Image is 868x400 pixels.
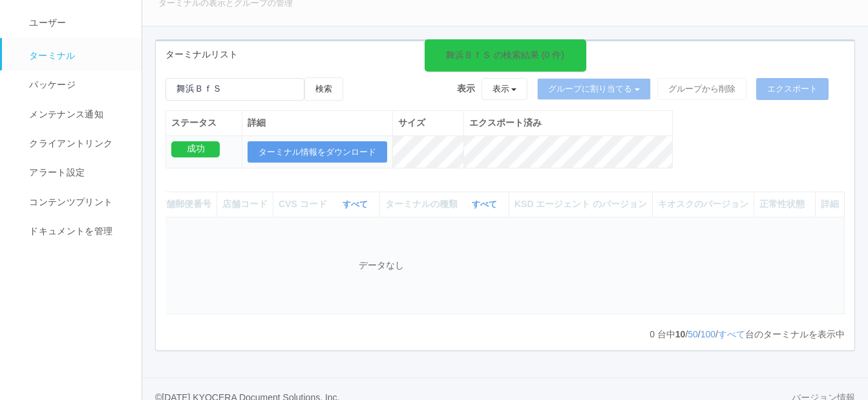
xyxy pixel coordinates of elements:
a: クライアントリンク [2,129,153,158]
div: ステータス [171,116,237,130]
div: ターミナルリスト [156,41,854,68]
a: 100 [701,329,715,339]
a: メンテナンス通知 [2,100,153,129]
div: 詳細 [248,116,387,130]
a: ユーザー [2,8,153,37]
button: 表示 [482,78,528,100]
button: エクスポート [756,78,829,100]
div: 舞浜ＢｆＳ の検索結果 (0 件) [446,48,564,62]
span: ドキュメントを管理 [26,226,112,236]
a: すべて [343,199,371,209]
div: エクスポート済み [469,116,667,130]
button: グループから削除 [657,78,746,100]
span: 表示 [457,82,475,95]
span: 店舗郵便番号 [157,199,211,209]
button: すべて [339,198,374,211]
span: メンテナンス通知 [26,109,103,119]
span: 正常性状態 [759,199,805,209]
span: ターミナルの種類 [385,197,461,211]
a: すべて [472,199,500,209]
span: ターミナル [26,50,76,61]
span: 10 [675,329,686,339]
span: パッケージ [26,79,76,90]
span: クライアントリンク [26,138,112,148]
span: CVS コード [279,197,330,211]
button: すべて [469,198,503,211]
a: アラート設定 [2,158,153,187]
a: ターミナル [2,38,153,70]
a: パッケージ [2,70,153,99]
button: ターミナル情報をダウンロード [248,141,387,163]
a: すべて [718,329,745,339]
a: 50 [688,329,698,339]
div: サイズ [398,116,458,130]
span: キオスクのバージョン [658,199,748,209]
button: 検索 [304,77,343,101]
span: 店舗コード [222,199,268,209]
a: コンテンツプリント [2,188,153,217]
div: 成功 [171,141,220,157]
span: KSD エージェント のバージョン [514,199,647,209]
span: ユーザー [26,17,66,28]
span: 0 [650,329,657,339]
div: 詳細 [821,197,839,211]
p: 台中 / / / 台のターミナルを表示中 [650,328,845,341]
a: ドキュメントを管理 [2,217,153,246]
button: グループに割り当てる [537,78,651,100]
span: アラート設定 [26,167,85,177]
span: コンテンツプリント [26,197,112,207]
